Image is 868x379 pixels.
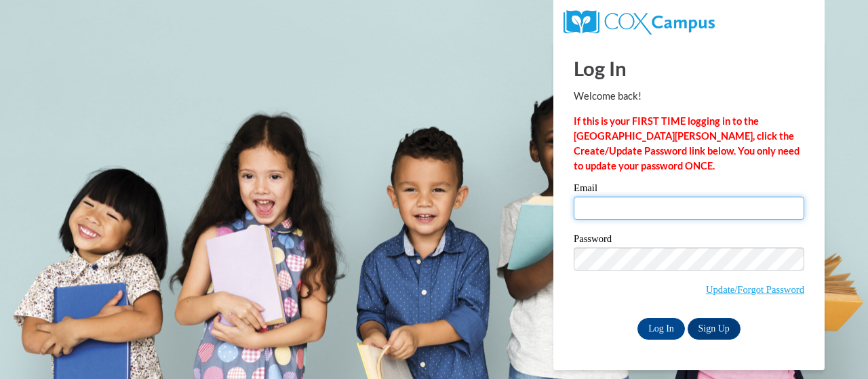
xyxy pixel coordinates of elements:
label: Password [574,234,804,247]
label: Email [574,183,804,197]
a: Sign Up [688,318,741,340]
strong: If this is your FIRST TIME logging in to the [GEOGRAPHIC_DATA][PERSON_NAME], click the Create/Upd... [574,115,800,172]
h1: Log In [574,54,804,82]
a: Update/Forgot Password [706,284,804,295]
a: COX Campus [564,16,715,27]
input: Log In [637,318,685,340]
img: COX Campus [564,10,715,35]
p: Welcome back! [574,89,804,104]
